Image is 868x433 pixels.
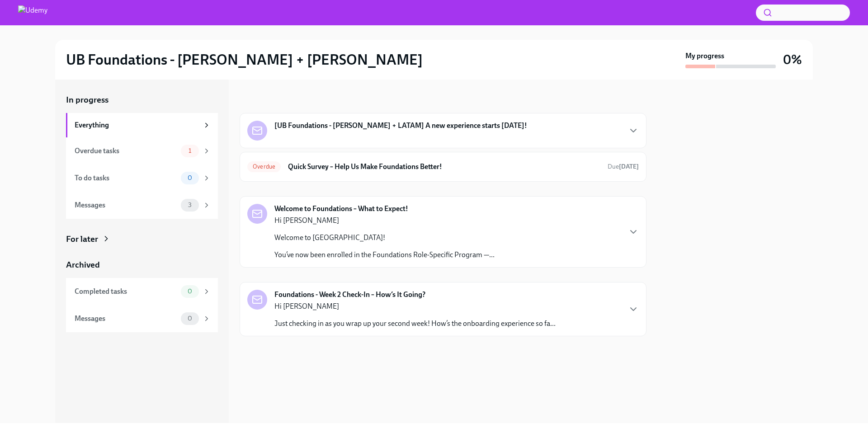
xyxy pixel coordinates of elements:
[783,52,802,68] h3: 0%
[274,290,425,300] strong: Foundations - Week 2 Check-In – How’s It Going?
[608,163,639,170] span: Due
[274,301,556,311] p: Hi [PERSON_NAME]
[66,113,218,137] a: Everything
[66,94,218,106] a: In progress
[183,147,197,154] span: 1
[182,315,198,322] span: 0
[274,204,408,214] strong: Welcome to Foundations – What to Expect!
[66,137,218,165] a: Overdue tasks1
[66,192,218,219] a: Messages3
[66,305,218,332] a: Messages0
[619,163,639,170] strong: [DATE]
[288,162,600,172] h6: Quick Survey – Help Us Make Foundations Better!
[274,319,556,329] p: Just checking in as you wrap up your second week! How’s the onboarding experience so fa...
[66,51,423,69] h2: UB Foundations - [PERSON_NAME] + [PERSON_NAME]
[75,287,177,297] div: Completed tasks
[183,202,197,208] span: 3
[274,216,495,226] p: Hi [PERSON_NAME]
[66,233,98,245] div: For later
[608,162,639,171] span: October 5th, 2025 09:00
[247,163,281,170] span: Overdue
[274,121,527,131] strong: [UB Foundations - [PERSON_NAME] + LATAM] A new experience starts [DATE]!
[685,51,724,61] strong: My progress
[182,288,198,295] span: 0
[66,233,218,245] a: For later
[75,314,177,324] div: Messages
[247,160,639,174] a: OverdueQuick Survey – Help Us Make Foundations Better!Due[DATE]
[66,278,218,305] a: Completed tasks0
[274,250,495,260] p: You’ve now been enrolled in the Foundations Role-Specific Program —...
[66,165,218,192] a: To do tasks0
[75,120,199,130] div: Everything
[66,259,218,271] a: Archived
[274,233,495,243] p: Welcome to [GEOGRAPHIC_DATA]!
[182,174,198,181] span: 0
[240,94,282,106] div: In progress
[75,146,177,156] div: Overdue tasks
[18,5,47,20] img: Udemy
[75,173,177,183] div: To do tasks
[75,200,177,210] div: Messages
